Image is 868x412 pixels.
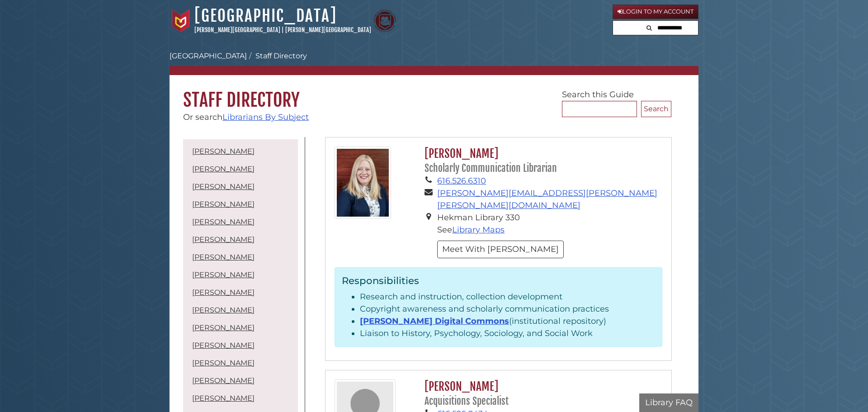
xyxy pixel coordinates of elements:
[639,393,698,412] button: Library FAQ
[360,303,655,315] li: Copyright awareness and scholarly communication practices
[170,51,698,75] nav: breadcrumb
[420,379,662,408] h2: [PERSON_NAME]
[192,394,255,403] a: [PERSON_NAME]
[437,241,564,258] button: Meet With [PERSON_NAME]
[183,112,309,122] span: Or search
[192,341,255,350] a: [PERSON_NAME]
[342,275,655,286] h3: Responsibilities
[192,218,255,226] a: [PERSON_NAME]
[192,182,255,191] a: [PERSON_NAME]
[425,162,557,174] small: Scholarly Communication Librarian
[192,270,255,279] a: [PERSON_NAME]
[192,165,255,173] a: [PERSON_NAME]
[255,52,307,60] a: Staff Directory
[425,395,509,407] small: Acquisitions Specialist
[437,176,486,186] a: 616.526.6310
[222,112,309,122] a: Librarians By Subject
[192,323,255,332] a: [PERSON_NAME]
[192,147,255,156] a: [PERSON_NAME]
[285,26,371,33] a: [PERSON_NAME][GEOGRAPHIC_DATA]
[360,291,655,303] li: Research and instruction, collection development
[641,101,671,117] button: Search
[360,316,509,326] a: [PERSON_NAME] Digital Commons
[192,253,255,261] a: [PERSON_NAME]
[420,147,662,175] h2: [PERSON_NAME]
[373,9,396,32] img: Calvin Theological Seminary
[646,25,652,31] i: Search
[644,21,655,33] button: Search
[360,315,655,327] li: (institutional repository)
[194,26,280,33] a: [PERSON_NAME][GEOGRAPHIC_DATA]
[192,200,255,208] a: [PERSON_NAME]
[170,75,698,111] h1: Staff Directory
[192,306,255,314] a: [PERSON_NAME]
[170,9,192,32] img: Calvin University
[452,225,505,235] a: Library Maps
[437,212,662,236] li: Hekman Library 330 See
[192,376,255,385] a: [PERSON_NAME]
[194,6,337,26] a: [GEOGRAPHIC_DATA]
[170,52,247,60] a: [GEOGRAPHIC_DATA]
[192,359,255,367] a: [PERSON_NAME]
[192,235,255,244] a: [PERSON_NAME]
[613,5,698,19] a: Login to My Account
[437,188,657,210] a: [PERSON_NAME][EMAIL_ADDRESS][PERSON_NAME][PERSON_NAME][DOMAIN_NAME]
[360,327,655,340] li: Liaison to History, Psychology, Sociology, and Social Work
[282,26,284,33] span: |
[335,147,391,219] img: gina_bolger_125x160.jpg
[192,288,255,297] a: [PERSON_NAME]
